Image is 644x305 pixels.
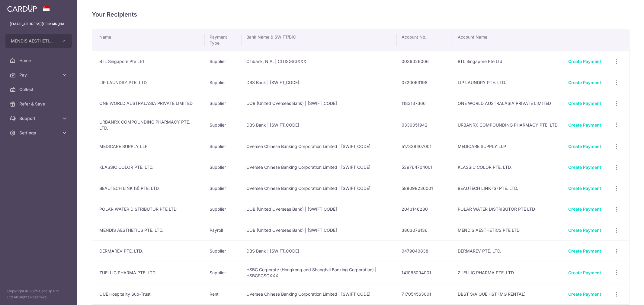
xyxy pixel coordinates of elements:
span: Support [19,115,59,121]
td: Supplier [205,199,242,220]
span: Pay [19,72,59,78]
a: Create Payment [568,101,601,106]
td: Supplier [205,178,242,199]
td: Supplier [205,241,242,262]
td: MEDICARE SUPPLY LLP [92,136,205,157]
td: POLAR WATER DISTRIBUTOR PTE LTD [92,199,205,220]
th: Account Name [453,29,564,51]
td: ZUELLIG PHARMA PTE. LTD. [92,262,205,284]
td: 717054563001 [397,284,453,305]
span: Home [19,58,59,64]
td: UOB (United Overseas Bank) | [SWIFT_CODE] [242,93,397,114]
td: DBST S/A OUE HST (MG RENTAL) [453,284,564,305]
td: 2043146280 [397,199,453,220]
th: Account No. [397,29,453,51]
td: MEDICARE SUPPLY LLP [453,136,564,157]
a: Create Payment [568,291,601,297]
td: BEAUTECH LINK (S) PTE. LTD. [453,178,564,199]
span: Settings [19,130,59,136]
td: KLASSIC COLOR PTE. LTD. [453,157,564,178]
td: MENDIS AESTHETICS PTE LTD [453,220,564,241]
td: Oversea Chinese Banking Corporation Limited | [SWIFT_CODE] [242,157,397,178]
td: 0339051942 [397,114,453,136]
td: Citibank, N.A. | CITISGSGXXX [242,51,397,72]
td: ZUELLIG PHARMA PTE. LTD. [453,262,564,284]
td: 0479040838 [397,241,453,262]
td: Oversea Chinese Banking Corporation Limited | [SWIFT_CODE] [242,178,397,199]
span: MENDIS AESTHETICS PTE. LTD. [11,38,56,44]
td: ONE WORLD AUSTRALASIA PRIVATE LIMITED [92,93,205,114]
td: Supplier [205,72,242,93]
span: Refer & Save [19,101,59,107]
td: URBANRX COMPOUNDING PHARMACY PTE. LTD. [453,114,564,136]
td: DBS Bank | [SWIFT_CODE] [242,241,397,262]
p: [EMAIL_ADDRESS][DOMAIN_NAME] [10,21,68,27]
td: 517328407001 [397,136,453,157]
td: BTL Singapore Pte Ltd [453,51,564,72]
iframe: Opens a widget where you can find more information [605,287,638,302]
a: Create Payment [568,206,601,212]
a: Create Payment [568,228,601,233]
td: DBS Bank | [SWIFT_CODE] [242,72,397,93]
span: Collect [19,86,59,93]
td: LIP LAUNDRY PTE. LTD. [453,72,564,93]
td: Supplier [205,93,242,114]
td: LIP LAUNDRY PTE. LTD. [92,72,205,93]
td: Rent [205,284,242,305]
a: Create Payment [568,186,601,191]
td: DBS Bank | [SWIFT_CODE] [242,114,397,136]
td: Payroll [205,220,242,241]
a: Create Payment [568,122,601,127]
td: Supplier [205,51,242,72]
td: UOB (United Overseas Bank) | [SWIFT_CODE] [242,220,397,241]
button: MENDIS AESTHETICS PTE. LTD. [5,34,72,48]
th: Payment Type [205,29,242,51]
td: DERMAREV PTE. LTD. [453,241,564,262]
img: CardUp [7,5,37,12]
th: Name [92,29,205,51]
td: 0036026006 [397,51,453,72]
a: Create Payment [568,59,601,64]
a: Create Payment [568,270,601,275]
a: Create Payment [568,248,601,253]
td: UOB (United Overseas Bank) | [SWIFT_CODE] [242,199,397,220]
td: Supplier [205,114,242,136]
td: Supplier [205,157,242,178]
td: 539764704001 [397,157,453,178]
a: Create Payment [568,165,601,170]
h4: Your Recipients [92,10,630,19]
td: MENDIS AESTHETICS PTE. LTD. [92,220,205,241]
td: HSBC Corporate (Hongkong and Shanghai Banking Corporation) | HSBCSGSGXXX [242,262,397,284]
th: Bank Name & SWIFT/BIC [242,29,397,51]
td: 0720063198 [397,72,453,93]
td: OUE Hospitality Sub-Trust [92,284,205,305]
td: 1183137366 [397,93,453,114]
a: Create Payment [568,80,601,85]
td: POLAR WATER DISTRIBUTOR PTE LTD [453,199,564,220]
td: URBANRX COMPOUNDING PHARMACY PTE. LTD. [92,114,205,136]
td: Supplier [205,262,242,284]
td: 588098236001 [397,178,453,199]
td: 3803076136 [397,220,453,241]
td: 141065094001 [397,262,453,284]
td: BEAUTECH LINK (S) PTE. LTD. [92,178,205,199]
td: Supplier [205,136,242,157]
td: ONE WORLD AUSTRALASIA PRIVATE LIMITED [453,93,564,114]
td: DERMAREV PTE. LTD. [92,241,205,262]
td: Oversea Chinese Banking Corporation Limited | [SWIFT_CODE] [242,136,397,157]
td: KLASSIC COLOR PTE. LTD. [92,157,205,178]
td: Oversea Chinese Banking Corporation Limited | [SWIFT_CODE] [242,284,397,305]
td: BTL Singapore Pte Ltd [92,51,205,72]
a: Create Payment [568,144,601,149]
